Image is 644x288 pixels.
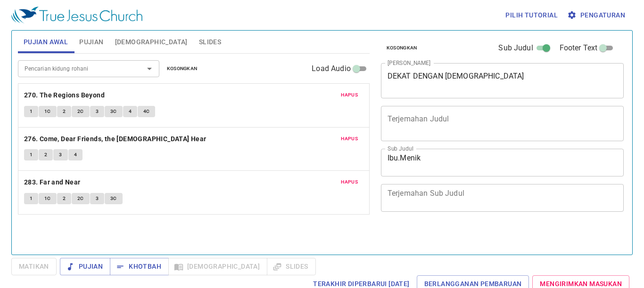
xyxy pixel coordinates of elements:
textarea: DEKAT DENGAN [DEMOGRAPHIC_DATA] [388,72,618,89]
span: Hapus [341,178,358,186]
span: 4 [74,151,77,159]
button: Kosongkan [161,63,203,74]
span: Pujian [79,36,103,48]
span: 2 [63,107,66,116]
button: Khotbah [110,258,169,275]
span: 2 [63,194,66,203]
span: Kosongkan [387,44,417,52]
span: 3C [110,107,117,116]
button: 1 [24,149,38,160]
span: Load Audio [312,63,351,74]
button: 2 [39,149,53,160]
span: 1 [30,107,33,116]
button: Pilih tutorial [502,7,561,24]
button: 3C [105,106,123,117]
span: 4C [143,107,150,116]
span: Footer Text [560,42,598,54]
button: Pujian [60,258,110,275]
b: 283. Far and Near [24,176,81,188]
span: [DEMOGRAPHIC_DATA] [115,36,188,48]
span: Pengaturan [569,9,625,21]
span: 3 [96,194,99,203]
span: Hapus [341,135,358,143]
button: Hapus [335,176,363,188]
button: Kosongkan [381,42,423,54]
button: 3C [105,193,123,204]
b: 276. Come, Dear Friends, the [DEMOGRAPHIC_DATA] Hear [24,133,206,145]
button: 1 [24,193,38,204]
span: 1C [44,107,51,116]
span: 3 [59,151,62,159]
button: 283. Far and Near [24,176,82,188]
button: 3 [53,149,67,160]
span: 1 [30,194,33,203]
span: Kosongkan [167,64,198,73]
span: 2C [77,194,84,203]
span: 3 [96,107,99,116]
span: Slides [199,36,221,48]
span: Pilih tutorial [505,9,558,21]
span: Hapus [341,91,358,99]
button: 1 [24,106,38,117]
img: True Jesus Church [11,7,142,24]
span: 2 [44,151,47,159]
button: Hapus [335,89,363,101]
button: 2 [57,193,71,204]
button: 1C [39,106,57,117]
button: 2C [72,193,90,204]
button: 1C [39,193,57,204]
button: 4 [123,106,137,117]
button: Pengaturan [565,7,629,24]
button: 2 [57,106,71,117]
span: Pujian [67,261,103,272]
textarea: Ibu.Menik [388,153,618,171]
button: 3 [90,193,104,204]
span: Pujian Awal [24,36,68,48]
button: Hapus [335,133,363,144]
b: 270. The Regions Beyond [24,89,105,101]
button: 4C [138,106,156,117]
button: 4 [68,149,83,160]
span: 4 [129,107,132,116]
button: Open [143,62,156,75]
span: Khotbah [117,261,161,272]
button: 3 [90,106,104,117]
span: 3C [110,194,117,203]
span: 1 [30,151,33,159]
button: 2C [72,106,90,117]
span: 1C [44,194,51,203]
span: Sub Judul [498,42,533,54]
button: 276. Come, Dear Friends, the [DEMOGRAPHIC_DATA] Hear [24,133,208,145]
span: 2C [77,107,84,116]
button: 270. The Regions Beyond [24,89,107,101]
